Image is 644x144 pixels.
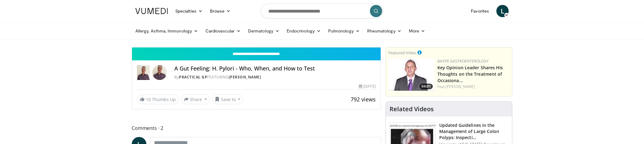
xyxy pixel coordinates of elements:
[174,65,375,72] h4: A Gut Feeling: H. Pylori - Who, When, and How to Test
[181,94,210,104] button: Share
[324,25,363,37] a: Pulmonology
[137,65,150,80] img: Practical GP
[437,59,489,64] a: Bayer Gastroenterology
[388,59,434,91] img: 9828b8df-38ad-4333-b93d-bb657251ca89.png.150x105_q85_crop-smart_upscale.png
[437,84,510,89] div: Feat.
[496,5,509,17] a: L
[174,74,375,80] div: By FEATURING
[229,74,261,80] a: [PERSON_NAME]
[206,5,235,17] a: Browse
[437,65,503,83] a: Key Opinion Leader Shares His Thoughts on the Treatment of Occasiona…
[146,97,151,102] span: 10
[439,122,508,141] h3: Updated Guidelines in the Management of Large Colon Polyps: Inspecti…
[132,25,202,37] a: Allergy, Asthma, Immunology
[283,25,324,37] a: Endocrinology
[132,124,381,132] span: Comments 2
[359,84,375,89] div: [DATE]
[405,25,429,37] a: More
[137,95,179,104] a: 10 Thumbs Up
[363,25,405,37] a: Rheumatology
[261,4,383,18] input: Search topics, interventions
[351,96,376,103] span: 792 views
[388,59,434,91] a: 04:01
[244,25,283,37] a: Dermatology
[172,5,206,17] a: Specialties
[390,105,434,113] h4: Related Videos
[152,65,167,80] img: Avatar
[446,84,475,89] a: [PERSON_NAME]
[420,84,433,89] span: 04:01
[135,8,168,14] img: VuMedi Logo
[202,25,244,37] a: Cardiovascular
[179,74,207,80] a: Practical GP
[467,5,493,17] a: Favorites
[212,94,243,104] button: Save to
[388,50,416,55] small: Featured Video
